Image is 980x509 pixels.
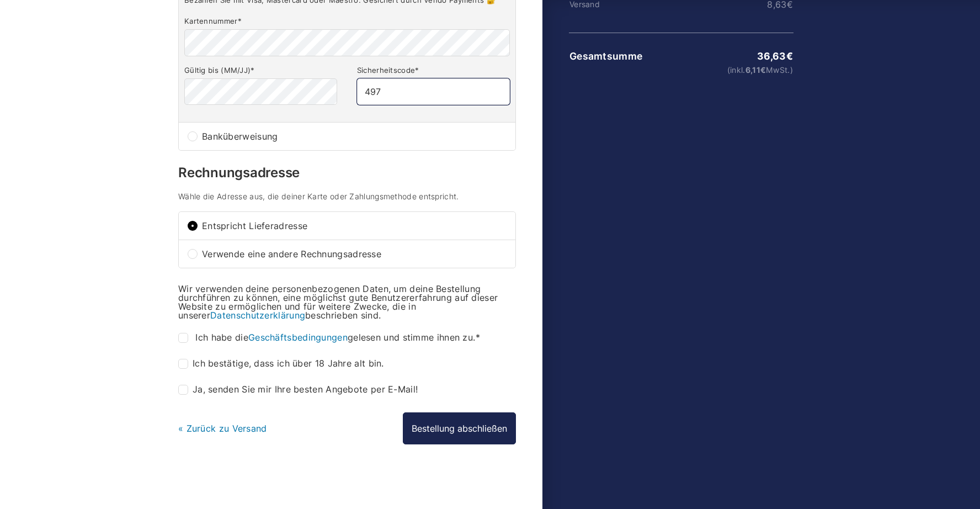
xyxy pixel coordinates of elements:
span: Verwende eine andere Rechnungsadresse [202,250,507,258]
span: Banküberweisung [202,132,507,141]
p: Wir verwenden deine personenbezogenen Daten, um deine Bestellung durchführen zu können, eine mögl... [178,284,516,320]
span: € [760,65,766,75]
button: Bestellung abschließen [403,412,516,444]
label: Ich bestätige, dass ich über 18 Jahre alt bin. [178,359,384,369]
h3: Rechnungsadresse [178,166,516,179]
label: Ja, senden Sie mir Ihre besten Angebote per E-Mail! [178,385,418,395]
label: Sicherheitscode [357,66,510,75]
span: 6,11 [745,65,766,75]
a: « Zurück zu Versand [178,423,267,434]
input: Ich habe dieGeschäftsbedingungengelesen und stimme ihnen zu. [178,333,188,343]
span: Ich habe die gelesen und stimme ihnen zu. [195,332,480,343]
a: Datenschutzerklärung [210,310,305,321]
span: Entspricht Lieferadresse [202,221,507,230]
span: € [786,50,793,62]
label: Kartennummer [184,17,510,26]
small: (inkl. MwSt.) [645,66,793,74]
a: Geschäftsbedingungen [248,332,348,343]
input: Sicherheitscode [357,78,510,105]
th: Gesamtsumme [569,51,644,62]
bdi: 36,63 [757,50,793,62]
input: Ja, senden Sie mir Ihre besten Angebote per E-Mail! [178,385,188,395]
h4: Wähle die Adresse aus, die deiner Karte oder Zahlungsmethode entspricht. [178,193,516,200]
input: Ich bestätige, dass ich über 18 Jahre alt bin. [178,359,188,369]
label: Gültig bis (MM/JJ) [184,66,337,75]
